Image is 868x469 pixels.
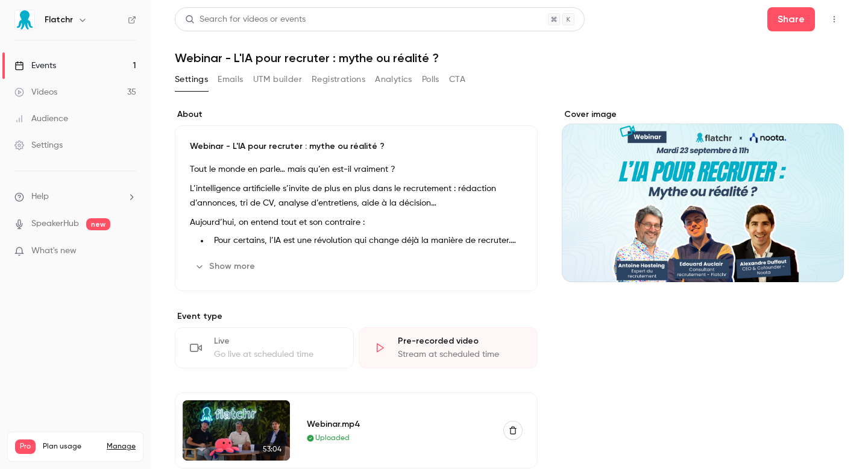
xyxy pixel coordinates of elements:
div: Go live at scheduled time [214,348,339,360]
div: Live [214,335,339,347]
img: Flatchr [15,10,34,30]
label: Cover image [562,109,844,121]
span: 53:04 [259,442,285,456]
span: Plan usage [43,442,99,452]
button: UTM builder [253,70,302,89]
span: new [86,218,110,230]
button: Polls [422,70,439,89]
p: Tout le monde en parle… mais qu’en est-il vraiment ? [190,162,523,177]
span: What's new [31,245,77,257]
li: Pour certains, l’IA est une révolution qui change déjà la manière de recruter. [209,234,523,247]
h1: Webinar - L'IA pour recruter : mythe ou réalité ? [175,51,844,65]
div: Pre-recorded videoStream at scheduled time [359,327,538,368]
div: Stream at scheduled time [398,348,523,360]
div: Videos [14,86,57,98]
span: Pro [15,439,36,454]
h6: Flatchr [45,14,73,26]
button: Registrations [312,70,365,89]
div: Webinar.mp4 [307,418,489,430]
button: CTA [449,70,465,89]
div: Audience [14,113,68,125]
a: SpeakerHub [31,218,79,230]
button: Emails [218,70,243,89]
section: Cover image [562,109,844,282]
div: Search for videos or events [185,13,306,26]
li: help-dropdown-opener [14,190,136,203]
div: Settings [14,139,63,151]
div: Events [14,60,56,72]
button: Analytics [375,70,412,89]
div: LiveGo live at scheduled time [175,327,354,368]
p: Event type [175,310,538,323]
button: Show more [190,257,262,276]
p: Aujourd’hui, on entend tout et son contraire : [190,215,523,230]
span: Help [31,190,49,203]
div: Pre-recorded video [398,335,523,347]
iframe: Noticeable Trigger [122,246,136,257]
a: Manage [107,442,136,452]
button: Share [767,7,815,31]
p: Webinar - L'IA pour recruter : mythe ou réalité ? [190,140,523,153]
button: Settings [175,70,208,89]
p: L’intelligence artificielle s’invite de plus en plus dans le recrutement : rédaction d’annonces, ... [190,181,523,210]
span: Uploaded [315,433,350,444]
label: About [175,109,538,121]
